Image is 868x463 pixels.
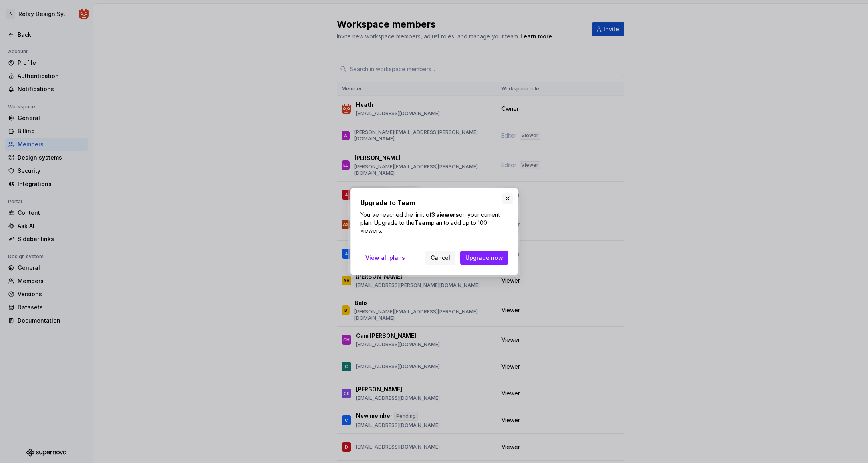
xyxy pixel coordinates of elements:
a: View all plans [360,251,410,265]
strong: 3 viewers [431,211,459,218]
h2: Upgrade to Team [360,198,508,208]
p: You've reached the limit of on your current plan. Upgrade to the plan to add up to 100 viewers. [360,211,508,235]
span: Upgrade now [465,254,503,262]
strong: Team [415,219,431,226]
span: Cancel [431,254,450,262]
button: Upgrade now [460,251,508,265]
span: View all plans [365,254,405,262]
button: Cancel [425,251,455,265]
